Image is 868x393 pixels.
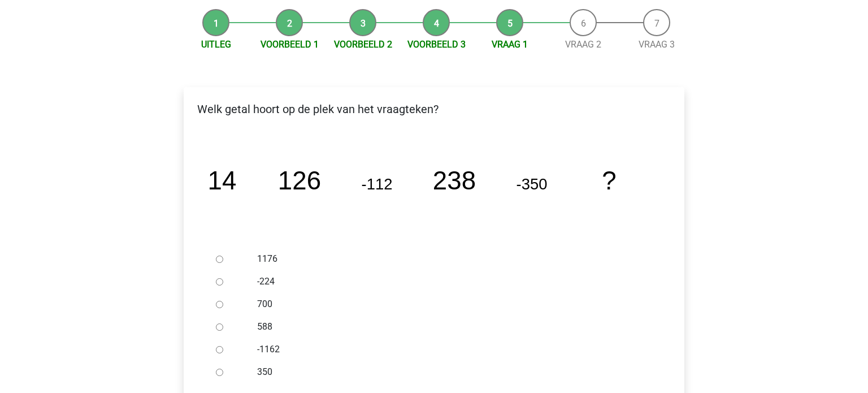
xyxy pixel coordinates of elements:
tspan: 238 [433,166,476,195]
label: -224 [257,275,648,288]
a: Vraag 2 [565,39,601,50]
tspan: -350 [517,175,548,193]
tspan: -112 [362,175,393,193]
label: 350 [257,365,648,379]
label: 588 [257,320,648,334]
tspan: ? [602,166,616,195]
a: Vraag 1 [492,39,528,50]
label: -1162 [257,343,648,356]
a: Vraag 3 [639,39,675,50]
tspan: 14 [208,166,237,195]
a: Voorbeeld 1 [261,39,319,50]
p: Welk getal hoort op de plek van het vraagteken? [193,101,675,118]
label: 1176 [257,252,648,266]
tspan: 126 [278,166,321,195]
label: 700 [257,297,648,311]
a: Voorbeeld 2 [334,39,392,50]
a: Voorbeeld 3 [407,39,466,50]
a: Uitleg [201,39,231,50]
